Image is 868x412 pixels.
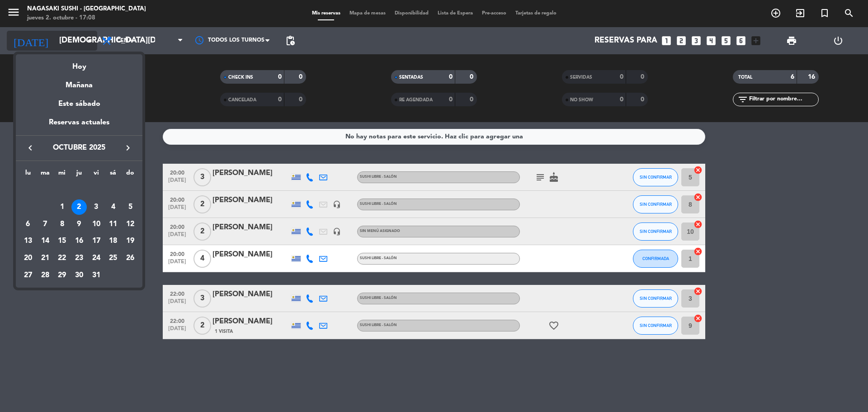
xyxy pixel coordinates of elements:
[19,168,37,182] th: lunes
[71,217,87,232] div: 9
[123,142,133,153] i: keyboard_arrow_right
[20,233,36,249] div: 13
[123,233,138,249] div: 19
[71,199,87,215] div: 2
[38,233,53,249] div: 14
[89,233,104,249] div: 17
[71,199,88,216] td: 2 de octubre de 2025
[37,267,54,284] td: 28 de octubre de 2025
[122,168,139,182] th: domingo
[88,267,105,284] td: 31 de octubre de 2025
[53,267,71,284] td: 29 de octubre de 2025
[53,250,71,267] td: 22 de octubre de 2025
[16,54,142,73] div: Hoy
[88,199,105,216] td: 3 de octubre de 2025
[71,268,87,283] div: 30
[88,168,105,182] th: viernes
[20,268,36,283] div: 27
[16,73,142,91] div: Mañana
[53,199,71,216] td: 1 de octubre de 2025
[37,168,54,182] th: martes
[38,217,53,232] div: 7
[122,216,139,233] td: 12 de octubre de 2025
[105,232,122,250] td: 18 de octubre de 2025
[37,250,54,267] td: 21 de octubre de 2025
[71,232,88,250] td: 16 de octubre de 2025
[20,217,36,232] div: 6
[38,142,120,154] span: octubre 2025
[19,267,37,284] td: 27 de octubre de 2025
[105,217,121,232] div: 11
[89,268,104,283] div: 31
[54,199,70,215] div: 1
[89,199,104,215] div: 3
[19,232,37,250] td: 13 de octubre de 2025
[53,216,71,233] td: 8 de octubre de 2025
[38,251,53,266] div: 21
[38,268,53,283] div: 28
[105,233,121,249] div: 18
[19,250,37,267] td: 20 de octubre de 2025
[122,199,139,216] td: 5 de octubre de 2025
[19,216,37,233] td: 6 de octubre de 2025
[123,217,138,232] div: 12
[88,232,105,250] td: 17 de octubre de 2025
[105,168,122,182] th: sábado
[123,251,138,266] div: 26
[19,181,139,199] td: OCT.
[54,251,70,266] div: 22
[89,251,104,266] div: 24
[122,232,139,250] td: 19 de octubre de 2025
[105,216,122,233] td: 11 de octubre de 2025
[120,142,136,154] button: keyboard_arrow_right
[22,142,38,154] button: keyboard_arrow_left
[16,91,142,117] div: Este sábado
[71,267,88,284] td: 30 de octubre de 2025
[37,216,54,233] td: 7 de octubre de 2025
[123,199,138,215] div: 5
[53,232,71,250] td: 15 de octubre de 2025
[71,251,87,266] div: 23
[37,232,54,250] td: 14 de octubre de 2025
[25,142,36,153] i: keyboard_arrow_left
[88,250,105,267] td: 24 de octubre de 2025
[88,216,105,233] td: 10 de octubre de 2025
[54,268,70,283] div: 29
[71,216,88,233] td: 9 de octubre de 2025
[53,168,71,182] th: miércoles
[54,217,70,232] div: 8
[89,217,104,232] div: 10
[54,233,70,249] div: 15
[105,199,121,215] div: 4
[71,168,88,182] th: jueves
[71,250,88,267] td: 23 de octubre de 2025
[105,251,121,266] div: 25
[122,250,139,267] td: 26 de octubre de 2025
[20,251,36,266] div: 20
[71,233,87,249] div: 16
[105,250,122,267] td: 25 de octubre de 2025
[105,199,122,216] td: 4 de octubre de 2025
[16,117,142,135] div: Reservas actuales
